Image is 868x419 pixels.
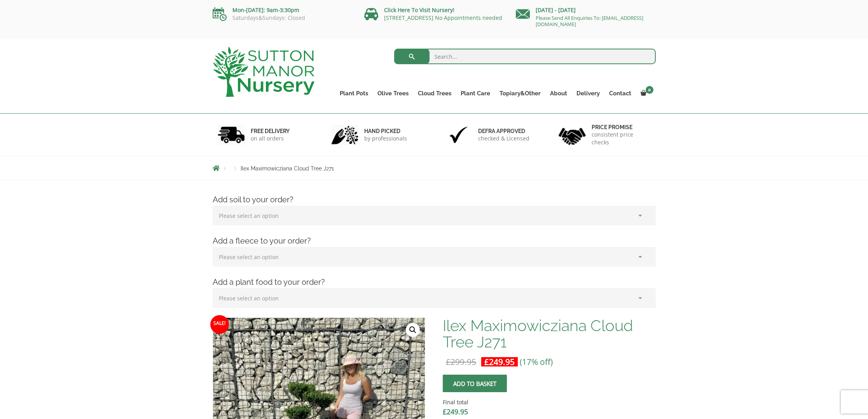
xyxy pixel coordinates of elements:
p: by professionals [364,135,407,142]
p: Saturdays&Sundays: Closed [213,15,353,21]
h4: Add a plant food to your order? [207,276,662,288]
span: 0 [646,86,653,94]
a: Please Send All Enquiries To: [EMAIL_ADDRESS][DOMAIN_NAME] [536,14,643,28]
p: [DATE] - [DATE] [516,5,656,15]
a: Plant Care [456,88,495,99]
img: 2.jpg [331,125,358,145]
nav: Breadcrumbs [213,165,656,171]
img: 3.jpg [445,125,472,145]
h6: Price promise [592,124,651,131]
span: (17% off) [520,356,553,367]
a: Olive Trees [373,88,413,99]
a: View full-screen image gallery [406,323,420,337]
a: Delivery [572,88,604,99]
p: Mon-[DATE]: 9am-3:30pm [213,5,353,15]
h6: FREE DELIVERY [251,128,290,135]
span: Sale! [210,315,229,334]
button: Add to basket [443,375,507,392]
bdi: 249.95 [443,407,468,416]
span: £ [484,356,489,367]
span: £ [443,407,447,416]
h1: Ilex Maximowicziana Cloud Tree J271 [443,317,655,350]
img: 4.jpg [559,123,586,147]
h4: Add soil to your order? [207,194,662,206]
h6: Defra approved [478,128,529,135]
input: Search... [394,49,656,64]
a: Contact [604,88,636,99]
bdi: 299.95 [446,356,476,367]
p: checked & Licensed [478,135,529,142]
a: Plant Pots [335,88,373,99]
img: 1.jpg [218,125,245,145]
a: About [545,88,572,99]
a: Click Here To Visit Nursery! [384,6,454,14]
a: [STREET_ADDRESS] No Appointments needed [384,14,502,21]
span: Ilex Maximowicziana Cloud Tree J271 [241,165,334,172]
bdi: 249.95 [484,356,515,367]
span: £ [446,356,451,367]
a: Topiary&Other [495,88,545,99]
a: Cloud Trees [413,88,456,99]
h4: Add a fleece to your order? [207,235,662,247]
img: logo [213,47,314,97]
h6: hand picked [364,128,407,135]
a: 0 [636,88,656,99]
dt: Final total [443,398,655,407]
p: consistent price checks [592,131,651,146]
p: on all orders [251,135,290,142]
